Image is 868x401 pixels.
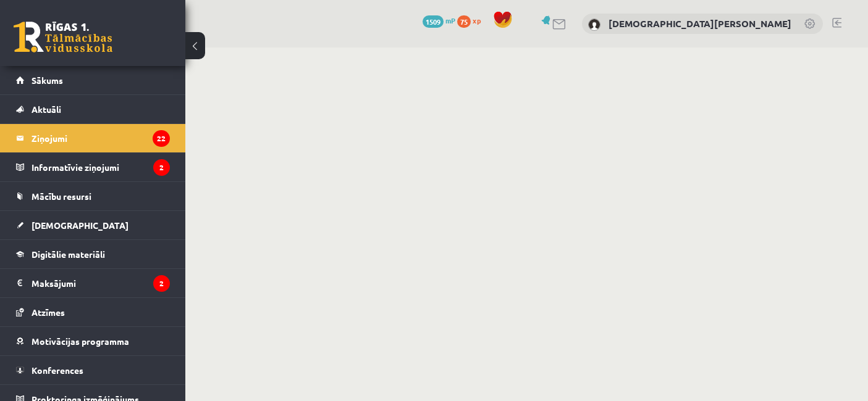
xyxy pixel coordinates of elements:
span: 1509 [423,15,444,28]
img: Kristiāna Ustiņenkova [588,19,600,31]
a: Motivācijas programma [16,327,170,355]
span: Motivācijas programma [32,336,129,347]
a: Mācību resursi [16,182,170,210]
span: Konferences [32,365,83,376]
a: Maksājumi2 [16,269,170,297]
a: Informatīvie ziņojumi2 [16,153,170,181]
legend: Ziņojumi [32,124,170,152]
a: 75 xp [457,15,487,25]
a: 1509 mP [423,15,455,25]
legend: Maksājumi [32,269,170,297]
a: Atzīmes [16,298,170,326]
a: Konferences [16,356,170,384]
span: xp [473,15,481,25]
a: [DEMOGRAPHIC_DATA][PERSON_NAME] [609,17,791,30]
a: Rīgas 1. Tālmācības vidusskola [14,22,112,52]
i: 22 [153,130,170,147]
span: mP [445,15,455,25]
a: Ziņojumi22 [16,124,170,152]
a: Sākums [16,66,170,94]
span: Atzīmes [32,307,65,318]
a: Digitālie materiāli [16,240,170,268]
i: 2 [153,275,170,292]
span: Digitālie materiāli [32,249,105,260]
a: Aktuāli [16,95,170,123]
span: 75 [457,15,471,28]
span: [DEMOGRAPHIC_DATA] [32,220,129,231]
span: Sākums [32,75,63,86]
a: [DEMOGRAPHIC_DATA] [16,211,170,239]
legend: Informatīvie ziņojumi [32,153,170,181]
span: Mācību resursi [32,191,91,202]
i: 2 [153,159,170,176]
span: Aktuāli [32,104,61,115]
